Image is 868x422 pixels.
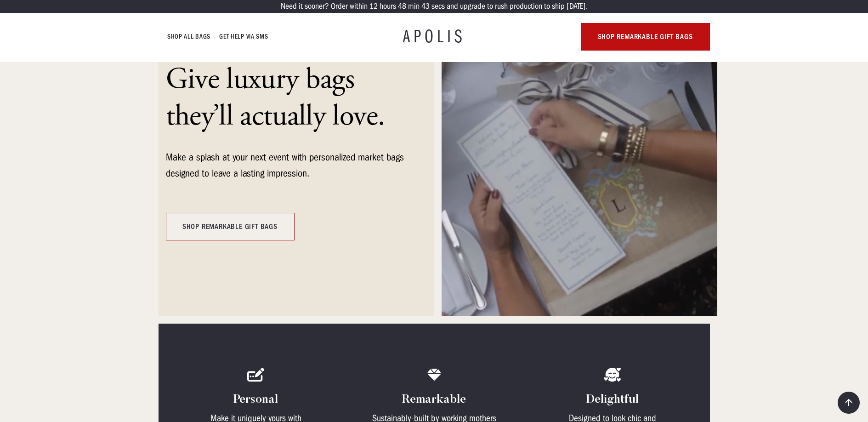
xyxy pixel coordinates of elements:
[447,2,588,11] p: and upgrade to rush production to ship [DATE].
[403,28,465,46] a: APOLIS
[166,213,295,240] a: Shop Remarkable gift bags
[586,393,639,407] h4: Delightful
[281,2,368,11] p: Need it sooner? Order within
[581,23,709,51] a: Shop Remarkable gift bags
[408,2,420,11] p: min
[398,2,406,11] p: 48
[421,2,430,11] p: 43
[369,2,378,11] p: 12
[166,61,405,135] h1: Give luxury bags they’ll actually love.
[168,31,210,42] a: Shop All Bags
[166,149,405,182] div: Make a splash at your next event with personalized market bags designed to leave a lasting impres...
[402,393,466,407] h4: Remarkable
[220,31,268,42] a: GET HELP VIA SMS
[431,2,445,11] p: secs
[380,2,396,11] p: hours
[233,393,278,407] h4: Personal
